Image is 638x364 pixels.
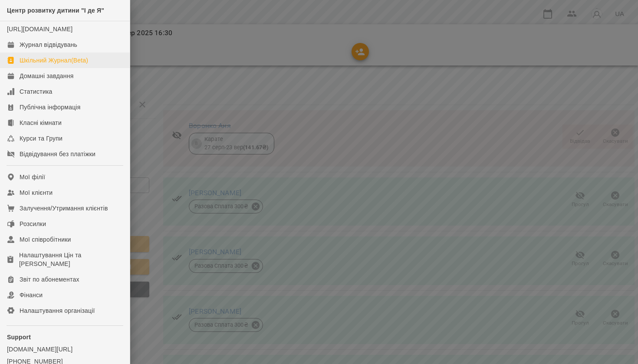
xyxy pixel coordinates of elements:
[20,72,73,80] div: Домашні завдання
[19,251,123,268] div: Налаштування Цін та [PERSON_NAME]
[20,220,46,228] div: Розсилки
[7,7,104,14] span: Центр розвитку дитини "І де Я"
[20,188,53,197] div: Мої клієнти
[20,235,71,244] div: Мої співробітники
[20,275,79,284] div: Звіт по абонементах
[7,333,123,341] p: Support
[7,26,72,33] a: [URL][DOMAIN_NAME]
[20,40,77,49] div: Журнал відвідувань
[20,173,45,181] div: Мої філії
[20,118,62,127] div: Класні кімнати
[20,103,80,111] div: Публічна інформація
[20,291,43,299] div: Фінанси
[20,87,53,96] div: Статистика
[20,204,108,213] div: Залучення/Утримання клієнтів
[20,56,88,65] div: Шкільний Журнал(Beta)
[7,345,123,354] a: [DOMAIN_NAME][URL]
[20,150,95,158] div: Відвідування без платіжки
[20,134,62,143] div: Курси та Групи
[20,306,95,315] div: Налаштування організації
